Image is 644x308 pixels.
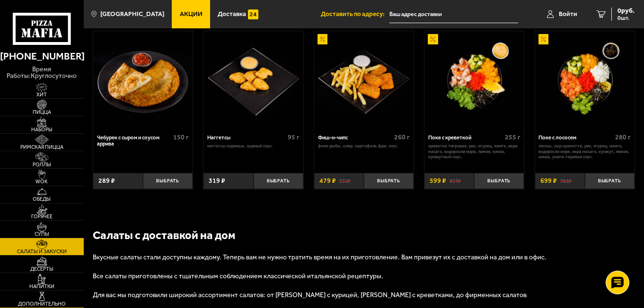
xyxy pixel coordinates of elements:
span: Акции [180,11,203,17]
s: 553 ₽ [339,178,351,184]
span: 479 ₽ [319,178,336,184]
span: 95 г [288,133,300,141]
div: Фиш-н-чипс [318,135,392,141]
span: 255 г [505,133,520,141]
p: креветка тигровая, рис, огурец, манго, икра масаго, водоросли Нори, лимон, кинза, кунжутный соус. [428,143,520,159]
span: 280 г [615,133,631,141]
input: Ваш адрес доставки [389,6,518,23]
b: Салаты с доставкой на дом [93,229,235,242]
img: 15daf4d41897b9f0e9f617042186c801.svg [248,9,258,19]
div: Наггетсы [207,135,285,141]
span: Войти [559,11,577,17]
s: 657 ₽ [450,178,461,184]
div: Поке с лососем [538,135,613,141]
span: Вкусные салаты стали доступны каждому. Теперь вам не нужно тратить время на их приготовление. Вам... [93,253,547,261]
span: 0 руб. [618,8,635,14]
img: Наггетсы [204,31,303,129]
img: Чебурек с сыром и соусом аррива [94,31,192,129]
span: 150 г [173,133,189,141]
button: Выбрать [585,173,635,189]
button: Выбрать [143,173,193,189]
img: Поке с лососем [536,31,634,129]
span: 0 шт. [618,15,635,21]
a: АкционныйПоке с лососем [535,31,635,129]
span: 289 ₽ [98,178,115,184]
a: АкционныйПоке с креветкой [424,31,524,129]
p: наггетсы куриные, сырный соус. [207,143,300,148]
button: Выбрать [364,173,414,189]
span: 260 г [394,133,410,141]
a: АкционныйФиш-н-чипс [314,31,414,129]
span: 599 ₽ [430,178,446,184]
span: [GEOGRAPHIC_DATA] [100,11,164,17]
img: Акционный [428,34,438,44]
a: Наггетсы [203,31,303,129]
s: 763 ₽ [560,178,572,184]
span: Доставить по адресу: [321,11,389,17]
img: Поке с креветкой [425,31,523,129]
button: Выбрать [254,173,303,189]
div: Чебурек с сыром и соусом аррива [97,135,171,147]
img: Фиш-н-чипс [315,31,413,129]
button: Выбрать [474,173,524,189]
span: Все салаты приготовлены с тщательным соблюдением классической итальянской рецептуры. [93,272,383,280]
span: Доставка [218,11,246,17]
a: Чебурек с сыром и соусом аррива [93,31,193,129]
div: Поке с креветкой [428,135,503,141]
img: Акционный [318,34,327,44]
span: 319 ₽ [209,178,225,184]
img: Акционный [538,34,548,44]
span: Для вас мы подготовили широкий ассортимент салатов: от [PERSON_NAME] с курицей, [PERSON_NAME] с к... [93,291,527,299]
span: 699 ₽ [540,178,557,184]
p: филе рыбы, кляр, картофель фри, соус. [318,143,410,148]
p: лосось, Сыр креметте, рис, огурец, манго, водоросли Нори, икра масаго, кунжут, лимон, кинза, унаг... [538,143,631,159]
